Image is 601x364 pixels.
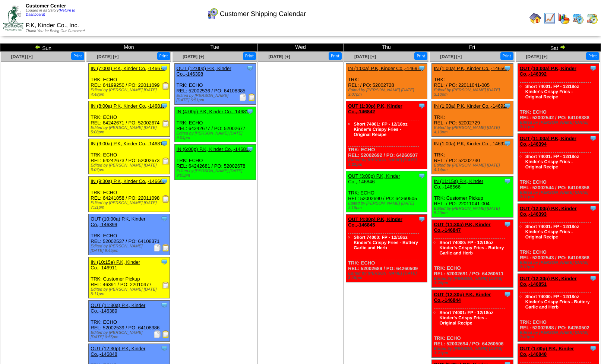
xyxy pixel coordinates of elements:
[434,222,490,233] a: OUT (11:30a) P.K, Kinder Co.,-146847
[504,64,511,72] img: Tooltip
[161,215,168,222] img: Tooltip
[572,12,584,24] img: calendarprod.gif
[174,107,256,142] div: TRK: ECHO REL: 64242677 / PO: 52002677
[518,204,599,272] div: TRK: ECHO REL: 52002543 / PO: 64108368
[89,101,170,137] div: TRK: ECHO REL: 64242671 / PO: 52002674
[518,134,599,202] div: TRK: ECHO REL: 52002544 / PO: 64108358
[520,120,599,129] div: Edited by [PERSON_NAME] [DATE] 2:11pm
[525,84,579,99] a: Short 74001: FP - 12/18oz Kinder's Crispy Fries - Original Recipe
[432,139,513,174] div: TRK: REL: / PO: 52002730
[91,216,145,227] a: OUT (10:00a) P.K, Kinder Co.,-146399
[177,109,252,114] a: IN (4:00p) P.K, Kinder Co.,-146814
[26,3,66,9] span: Customer Center
[86,44,172,52] td: Mon
[243,52,256,60] button: Print
[348,103,402,114] a: OUT (1:30p) P.K, Kinder Co.,-146842
[348,216,402,228] a: OUT (4:00p) P.K, Kinder Co.,-146845
[161,345,168,352] img: Tooltip
[529,12,541,24] img: home.gif
[89,64,170,99] div: TRK: ECHO REL: 64199250 / PO: 22011099
[161,140,168,147] img: Tooltip
[161,102,168,110] img: Tooltip
[91,103,165,109] a: IN (8:00a) P.K, Kinder Co.,-146811
[177,169,256,178] div: Edited by [PERSON_NAME] [DATE] 9:05pm
[558,12,570,24] img: graph.gif
[504,221,511,228] img: Tooltip
[174,64,256,105] div: TRK: ECHO REL: 52002536 / PO: 64108385
[515,44,601,52] td: Sat
[346,171,427,212] div: TRK: ECHO REL: 52002690 / PO: 64260505
[91,88,170,97] div: Edited by [PERSON_NAME] [DATE] 4:48pm
[354,54,376,59] a: [DATE] [+]
[174,145,256,180] div: TRK: ECHO REL: 64242681 / PO: 52002678
[434,206,513,215] div: Edited by [PERSON_NAME] [DATE] 5:20pm
[434,346,513,355] div: Edited by [PERSON_NAME] [DATE] 3:21pm
[246,64,254,72] img: Tooltip
[346,101,427,169] div: TRK: ECHO REL: 52002692 / PO: 64260507
[434,163,513,172] div: Edited by [PERSON_NAME] [DATE] 4:14pm
[526,54,547,59] a: [DATE] [+]
[26,9,75,17] a: (Return to Dashboard)
[348,201,427,210] div: Edited by [PERSON_NAME] [DATE] 3:16pm
[239,94,247,101] img: Packing Slip
[520,330,599,339] div: Edited by [PERSON_NAME] [DATE] 7:43pm
[589,345,597,352] img: Tooltip
[162,158,170,165] img: Receiving Document
[520,190,599,199] div: Edited by [PERSON_NAME] [DATE] 2:11pm
[589,205,597,212] img: Tooltip
[518,274,599,342] div: TRK: ECHO REL: 52002688 / PO: 64260502
[206,8,218,20] img: calendarcustomer.gif
[434,292,491,303] a: OUT (12:30p) P.K, Kinder Co.,-146844
[89,214,170,255] div: TRK: ECHO REL: 52002537 / PO: 64108371
[97,54,118,59] a: [DATE] [+]
[269,54,290,59] a: [DATE] [+]
[432,101,513,137] div: TRK: REL: / PO: 52002729
[520,276,577,287] a: OUT (12:30p) P.K, Kinder Co.,-146851
[418,215,426,223] img: Tooltip
[432,220,513,288] div: TRK: ECHO REL: 52002691 / PO: 64260511
[504,102,511,110] img: Tooltip
[586,52,599,60] button: Print
[183,54,204,59] span: [DATE] [+]
[157,52,170,60] button: Print
[162,282,170,289] img: Receiving Document
[246,145,254,153] img: Tooltip
[177,146,252,152] a: IN (6:00p) P.K, Kinder Co.,-146815
[91,244,170,253] div: Edited by [PERSON_NAME] [DATE] 9:45pm
[504,177,511,185] img: Tooltip
[348,158,427,167] div: Edited by [PERSON_NAME] [DATE] 3:22pm
[525,224,579,240] a: Short 74001: FP - 12/18oz Kinder's Crispy Fries - Original Recipe
[560,44,566,50] img: arrowright.gif
[348,173,400,184] a: OUT (3:00p) P.K, Kinder Co.,-146846
[348,88,427,97] div: Edited by [PERSON_NAME] [DATE] 3:07pm
[35,44,41,50] img: arrowleft.gif
[418,102,426,110] img: Tooltip
[246,108,254,115] img: Tooltip
[91,178,165,184] a: IN (9:30a) P.K, Kinder Co.,-146668
[91,303,145,314] a: OUT (11:30a) P.K, Kinder Co.,-146389
[71,52,84,60] button: Print
[91,346,145,357] a: OUT (12:30p) P.K, Kinder Co.,-146848
[434,141,509,146] a: IN (1:00a) P.K, Kinder Co.,-146928
[154,330,161,338] img: Packing Slip
[346,64,427,99] div: TRK: REL: / PO: 52002728
[26,29,85,33] span: Thank You for Being Our Customer!
[434,88,513,97] div: Edited by [PERSON_NAME] [DATE] 3:10pm
[177,66,231,77] a: OUT (12:00p) P.K, Kinder Co.,-146398
[89,257,170,298] div: TRK: Customer Pickup REL: 46391 / PO: 22010477
[434,103,509,109] a: IN (1:00a) P.K, Kinder Co.,-146925
[589,275,597,282] img: Tooltip
[348,66,423,71] a: IN (1:00a) P.K, Kinder Co.,-146924
[161,301,168,309] img: Tooltip
[89,139,170,174] div: TRK: ECHO REL: 64242673 / PO: 52002673
[0,44,86,52] td: Sun
[162,330,170,338] img: Bill of Lading
[220,10,306,18] span: Customer Shipping Calendar
[440,54,462,59] span: [DATE] [+]
[434,66,509,71] a: IN (1:00a) P.K, Kinder Co.,-146567
[414,52,427,60] button: Print
[589,134,597,142] img: Tooltip
[432,290,513,358] div: TRK: ECHO REL: 52002694 / PO: 64260506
